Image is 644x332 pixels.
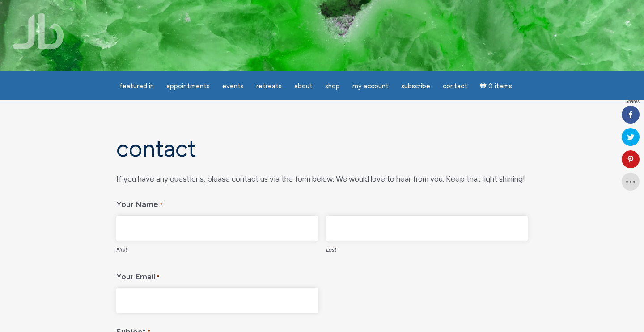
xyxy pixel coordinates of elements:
[396,78,436,95] a: Subscribe
[217,78,249,95] a: Events
[256,82,282,90] span: Retreats
[401,82,430,90] span: Subscribe
[443,82,467,90] span: Contact
[114,78,159,95] a: featured in
[294,82,313,90] span: About
[320,78,345,95] a: Shop
[475,77,517,95] a: Cart0 items
[116,172,528,186] div: If you have any questions, please contact us via the form below. We would love to hear from you. ...
[437,78,473,95] a: Contact
[119,82,154,90] span: featured in
[326,241,528,257] label: Last
[352,82,389,90] span: My Account
[222,82,244,90] span: Events
[116,266,160,285] label: Your Email
[116,136,528,162] h1: Contact
[625,100,640,104] span: Shares
[166,82,210,90] span: Appointments
[116,241,318,257] label: First
[289,78,318,95] a: About
[116,193,528,212] legend: Your Name
[347,78,394,95] a: My Account
[488,83,512,90] span: 0 items
[325,82,340,90] span: Shop
[13,13,64,49] img: Jamie Butler. The Everyday Medium
[251,78,287,95] a: Retreats
[480,82,488,90] i: Cart
[161,78,215,95] a: Appointments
